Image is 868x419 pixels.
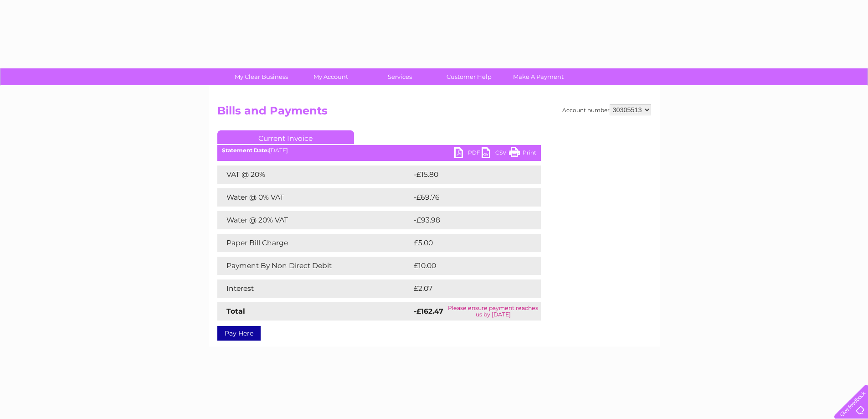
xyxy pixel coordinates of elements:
div: [DATE] [217,147,541,154]
a: My Account [293,68,368,85]
strong: -£162.47 [414,307,443,316]
td: Interest [217,279,411,298]
td: Paper Bill Charge [217,234,411,252]
a: My Clear Business [224,68,299,85]
h2: Bills and Payments [217,104,651,122]
td: -£93.98 [411,211,524,229]
a: CSV [482,147,509,160]
a: Pay Here [217,326,261,341]
a: PDF [454,147,482,160]
div: Account number [562,104,651,115]
td: £5.00 [411,234,520,252]
td: £2.07 [411,279,519,298]
a: Current Invoice [217,130,354,144]
td: -£15.80 [411,166,524,184]
td: £10.00 [411,257,522,275]
b: Statement Date: [222,147,269,154]
td: VAT @ 20% [217,166,411,184]
td: -£69.76 [411,188,524,207]
td: Payment By Non Direct Debit [217,257,411,275]
a: Customer Help [431,68,507,85]
td: Please ensure payment reaches us by [DATE] [446,302,541,321]
a: Services [362,68,437,85]
a: Make A Payment [501,68,576,85]
a: Print [509,147,536,160]
td: Water @ 20% VAT [217,211,411,229]
strong: Total [226,307,245,316]
td: Water @ 0% VAT [217,188,411,207]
